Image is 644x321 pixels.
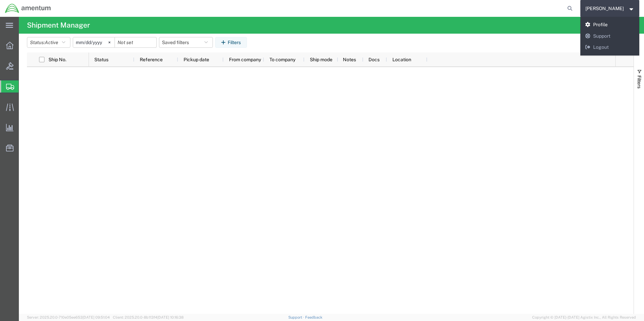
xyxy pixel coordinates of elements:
span: [DATE] 09:51:04 [83,315,110,319]
button: [PERSON_NAME] [585,4,635,12]
span: [DATE] 10:16:38 [157,315,184,319]
button: Status:Active [27,37,70,48]
span: Active [45,40,58,45]
span: Copyright © [DATE]-[DATE] Agistix Inc., All Rights Reserved [532,315,636,320]
a: Feedback [305,315,322,319]
input: Not set [115,37,156,47]
a: Support [580,31,640,42]
img: logo [5,3,51,13]
input: Not set [73,37,115,47]
span: Docs [368,57,380,62]
span: From company [229,57,261,62]
a: Logout [580,42,640,53]
span: Location [392,57,411,62]
span: Ship mode [310,57,332,62]
span: Ship No. [49,57,66,62]
span: Server: 2025.20.0-710e05ee653 [27,315,110,319]
span: Reference [140,57,163,62]
button: Filters [215,37,247,48]
span: Brandon Gray [585,5,624,12]
span: To company [269,57,295,62]
span: Filters [637,75,642,88]
span: Status [94,57,108,62]
span: Client: 2025.20.0-8b113f4 [113,315,184,319]
button: Saved filters [159,37,213,48]
h4: Shipment Manager [27,17,90,34]
span: Pickup date [184,57,209,62]
a: Support [288,315,305,319]
span: Notes [343,57,356,62]
a: Profile [580,19,640,31]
